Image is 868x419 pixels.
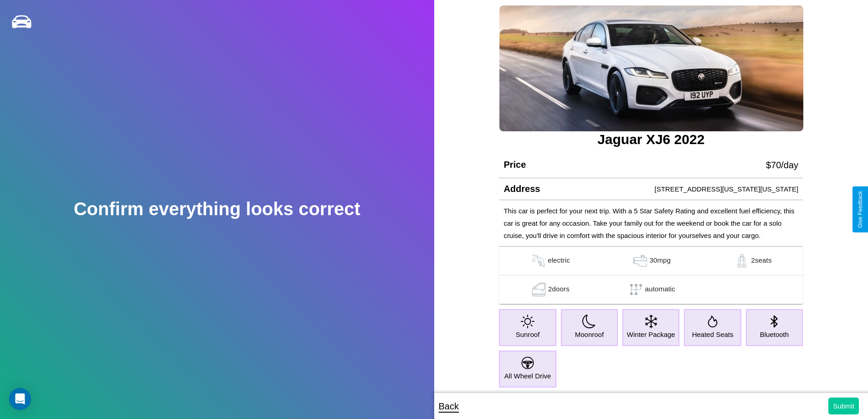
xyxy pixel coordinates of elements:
p: electric [548,254,570,268]
p: Sunroof [516,328,540,341]
p: Winter Package [627,328,675,341]
p: Bluetooth [760,328,789,341]
img: gas [529,254,548,268]
h4: Price [503,160,526,170]
table: simple table [499,247,803,304]
h2: Confirm everything looks correct [74,199,360,219]
h3: Jaguar XJ6 2022 [499,132,803,147]
p: [STREET_ADDRESS][US_STATE][US_STATE] [655,183,799,195]
h4: Address [503,184,540,194]
p: Back [439,398,459,414]
p: 2 doors [548,283,570,296]
div: Give Feedback [857,191,863,228]
img: gas [733,254,751,268]
p: automatic [645,283,675,296]
img: gas [530,283,548,296]
p: Moonroof [575,328,604,341]
div: Open Intercom Messenger [9,388,31,410]
p: 2 seats [751,254,771,268]
p: $ 70 /day [766,157,798,173]
p: All Wheel Drive [504,370,551,382]
button: Submit [828,398,859,414]
img: gas [631,254,649,268]
p: This car is perfect for your next trip. With a 5 Star Safety Rating and excellent fuel efficiency... [503,205,798,242]
p: Heated Seats [692,328,734,341]
p: 30 mpg [649,254,671,268]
